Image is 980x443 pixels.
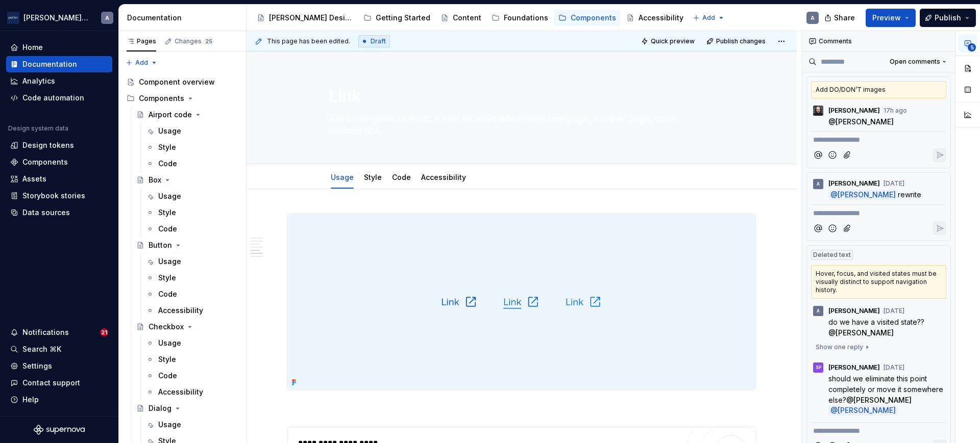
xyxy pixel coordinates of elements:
button: Share [819,9,862,27]
div: Composer editor [811,422,946,436]
textarea: A link navigates users to a new location within the same page, another page, or an external site. [327,111,713,139]
a: Component overview [122,74,242,90]
a: Accessibility [421,173,466,181]
button: Reply [933,148,946,162]
div: Pages [127,37,156,45]
span: [PERSON_NAME] [828,179,880,188]
div: Design system data [8,124,68,133]
button: [PERSON_NAME] AirlinesA [2,7,116,29]
a: Components [6,154,112,170]
span: [PERSON_NAME] [838,406,896,415]
img: 11e36c68-37ea-4f7e-91e8-83a646e814fc.png [288,214,755,389]
div: Accessibility [417,166,470,188]
div: Style [158,142,176,152]
a: Design tokens [6,137,112,153]
div: Component overview [139,77,215,87]
div: Accessibility [158,305,203,316]
a: Accessibility [142,384,242,400]
span: 21 [100,328,108,336]
div: [PERSON_NAME] Airlines [23,13,89,23]
a: Code [142,368,242,384]
div: [PERSON_NAME] Design [269,13,353,23]
a: Button [132,237,242,253]
div: Accessibility [158,387,203,397]
div: Code [158,289,177,299]
span: Preview [872,13,901,23]
a: Style [142,204,242,221]
div: Assets [22,174,46,184]
div: Contact support [22,378,80,388]
div: Design tokens [22,140,74,150]
div: Style [158,207,176,218]
div: Usage [158,126,181,136]
img: f0306bc8-3074-41fb-b11c-7d2e8671d5eb.png [7,12,19,24]
a: Components [554,10,620,26]
svg: Supernova Logo [34,425,85,435]
span: This page has been edited. [267,37,350,45]
div: Storybook stories [22,191,85,201]
button: Attach files [841,221,854,235]
div: Code [158,371,177,381]
span: 25 [204,37,214,45]
button: Mention someone [811,221,825,235]
div: Usage [158,338,181,348]
a: [PERSON_NAME] Design [253,10,357,26]
div: Notifications [22,327,69,337]
div: Home [22,42,43,53]
div: Usage [327,166,358,188]
span: [PERSON_NAME] [836,117,894,126]
span: Publish [935,13,961,23]
button: Mention someone [811,148,825,162]
div: A [811,14,815,22]
div: Page tree [253,8,688,28]
div: Button [149,240,172,250]
span: [PERSON_NAME] [828,363,880,372]
a: Storybook stories [6,188,112,204]
span: Share [834,13,855,23]
button: Preview [866,9,916,27]
span: [PERSON_NAME] [828,107,880,115]
div: Content [453,13,481,23]
div: Box [149,175,161,185]
button: Contact support [6,375,112,391]
a: Usage [331,173,354,181]
a: Analytics [6,73,112,89]
div: Usage [158,420,181,430]
a: Style [142,351,242,368]
a: Code [142,286,242,302]
div: Add DO/DON’T images [811,81,946,98]
div: Components [139,93,184,103]
span: [PERSON_NAME] [853,396,912,404]
button: Publish [920,9,976,27]
a: Code [142,155,242,172]
a: Code [392,173,411,181]
div: Hover, focus, and visited states must be visually distinct to support navigation history. [811,265,946,299]
span: Open comments [890,58,940,66]
div: Code [158,224,177,234]
button: Quick preview [638,34,699,48]
span: should we eliminate this point completely or move it somewhere else? [828,374,945,404]
button: Add [122,56,161,70]
div: Composer editor [811,204,946,219]
a: Checkbox [132,319,242,335]
span: @ [846,396,912,404]
div: Settings [22,361,52,371]
div: A [105,14,109,22]
div: A [817,180,820,188]
a: Usage [142,188,242,204]
span: @ [828,117,894,126]
div: Components [571,13,616,23]
div: Style [158,354,176,364]
div: Composer editor [811,131,946,145]
button: Reply [933,221,946,235]
div: Comments [802,31,955,51]
div: Code automation [22,93,84,103]
div: Style [360,166,386,188]
div: Airport code [149,110,192,120]
a: Usage [142,253,242,270]
a: Accessibility [142,302,242,319]
button: Open comments [885,55,951,69]
button: Notifications21 [6,324,112,341]
a: Usage [142,416,242,433]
